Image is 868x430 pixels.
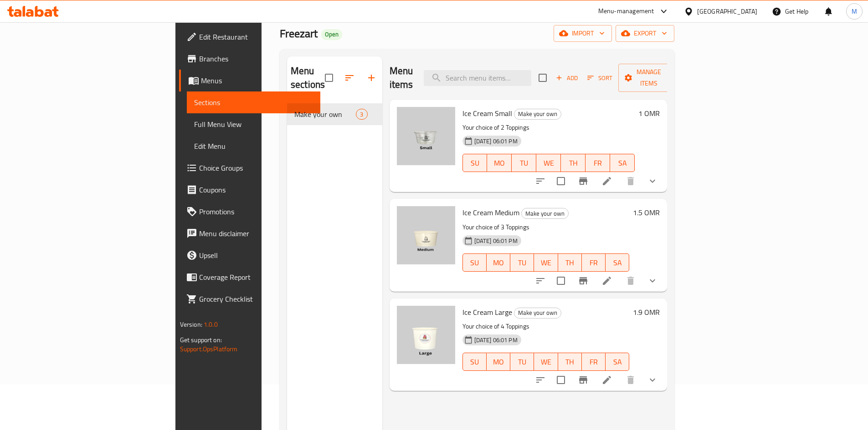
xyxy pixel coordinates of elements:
[562,256,578,269] span: TH
[647,275,658,286] svg: Show Choices
[626,66,672,89] span: Manage items
[533,68,552,87] span: Select section
[534,253,558,272] button: WE
[187,113,320,135] a: Full Menu View
[609,355,626,369] span: SA
[620,270,642,292] button: delete
[514,355,530,369] span: TU
[618,64,679,92] button: Manage items
[199,53,313,64] span: Branches
[552,71,581,85] button: Add
[462,206,519,219] span: Ice Cream Medium
[514,256,530,269] span: TU
[199,250,313,261] span: Upsell
[487,154,512,172] button: MO
[536,154,561,172] button: WE
[179,244,320,266] a: Upsell
[572,170,594,192] button: Branch-specific-item
[199,228,313,239] span: Menu disclaimer
[514,308,561,318] span: Make your own
[610,154,635,172] button: SA
[194,97,313,108] span: Sections
[287,100,382,129] nav: Menu sections
[199,293,313,304] span: Grocery Checklist
[180,319,202,330] span: Version:
[852,6,857,16] span: M
[187,91,320,113] a: Sections
[589,157,606,170] span: FR
[467,256,483,269] span: SU
[642,270,663,292] button: show more
[462,154,488,172] button: SU
[614,157,631,170] span: SA
[194,141,313,152] span: Edit Menu
[552,71,581,85] span: Add item
[586,355,602,369] span: FR
[558,253,582,272] button: TH
[582,353,606,371] button: FR
[601,275,612,286] a: Edit menu item
[512,154,536,172] button: TU
[199,31,313,42] span: Edit Restaurant
[647,176,658,187] svg: Show Choices
[538,256,554,269] span: WE
[287,103,382,125] div: Make your own3
[514,109,561,119] span: Make your own
[462,222,630,233] p: Your choice of 3 Toppings
[194,119,313,130] span: Full Menu View
[551,271,570,290] span: Select to update
[582,253,606,272] button: FR
[179,288,320,310] a: Grocery Checklist
[620,369,642,391] button: delete
[555,73,579,83] span: Add
[462,321,630,332] p: Your choice of 4 Toppings
[490,355,507,369] span: MO
[572,369,594,391] button: Branch-specific-item
[471,336,521,344] span: [DATE] 06:01 PM
[514,308,561,319] div: Make your own
[199,184,313,195] span: Coupons
[598,6,654,17] div: Menu-management
[201,75,313,86] span: Menus
[572,270,594,292] button: Branch-specific-item
[294,109,356,120] span: Make your own
[491,157,508,170] span: MO
[529,170,551,192] button: sort-choices
[180,334,222,346] span: Get support on:
[551,370,570,390] span: Select to update
[606,353,629,371] button: SA
[642,170,663,192] button: show more
[638,107,660,120] h6: 1 OMR
[565,157,582,170] span: TH
[586,154,610,172] button: FR
[487,353,510,371] button: MO
[467,355,483,369] span: SU
[424,70,531,86] input: search
[462,122,635,133] p: Your choice of 2 Toppings
[199,272,313,283] span: Coverage Report
[609,256,626,269] span: SA
[471,237,521,245] span: [DATE] 06:01 PM
[529,369,551,391] button: sort-choices
[471,137,521,146] span: [DATE] 06:01 PM
[187,135,320,157] a: Edit Menu
[510,353,534,371] button: TU
[581,71,618,85] span: Sort items
[180,343,238,355] a: Support.OpsPlatform
[558,353,582,371] button: TH
[522,208,568,219] span: Make your own
[199,162,313,173] span: Choice Groups
[538,355,554,369] span: WE
[462,353,487,371] button: SU
[467,157,484,170] span: SU
[179,201,320,223] a: Promotions
[397,206,455,264] img: Ice Cream Medium
[199,206,313,217] span: Promotions
[540,157,557,170] span: WE
[462,106,512,120] span: Ice Cream Small
[397,306,455,364] img: Ice Cream Large
[561,28,605,39] span: import
[462,253,487,272] button: SU
[585,71,615,85] button: Sort
[462,305,512,319] span: Ice Cream Large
